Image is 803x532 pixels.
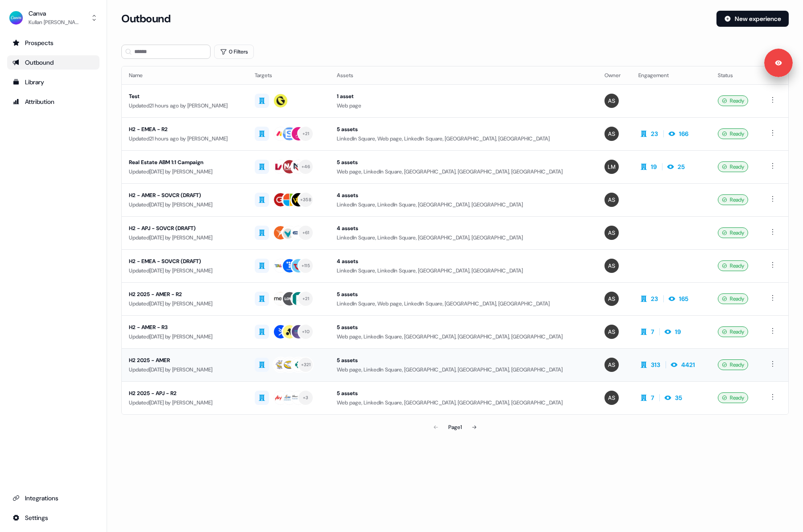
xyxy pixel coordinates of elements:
th: Engagement [631,66,711,84]
div: 1 asset [337,92,591,101]
div: Updated [DATE] by [PERSON_NAME] [129,233,240,242]
img: Anna [604,94,619,108]
div: 4 assets [337,224,591,233]
div: Ready [718,161,748,172]
th: Assets [330,66,598,84]
a: Go to templates [7,75,99,89]
div: Updated [DATE] by [PERSON_NAME] [129,266,240,275]
div: Page 1 [448,423,462,432]
img: Anna [604,292,619,306]
div: Ready [718,326,748,337]
div: H2 - EMEA - SOVCR (DRAFT) [129,257,240,266]
div: Kullan [PERSON_NAME] [29,18,82,27]
div: Web page, LinkedIn Square, [GEOGRAPHIC_DATA], [GEOGRAPHIC_DATA], [GEOGRAPHIC_DATA] [337,365,591,374]
div: Ready [718,359,748,370]
div: 4 assets [337,257,591,266]
th: Status [711,66,761,84]
div: Canva [29,9,82,18]
div: 23 [651,129,658,138]
a: Go to prospects [7,36,99,50]
th: Owner [597,66,631,84]
div: H2 - EMEA - R2 [129,125,240,134]
div: 19 [651,162,657,171]
button: New experience [716,11,789,27]
div: 5 assets [337,158,591,167]
div: Ready [718,194,748,205]
img: Anna [604,127,619,141]
th: Name [122,66,248,84]
div: H2 2025 - AMER - R2 [129,290,240,299]
div: LinkedIn Square, LinkedIn Square, [GEOGRAPHIC_DATA], [GEOGRAPHIC_DATA] [337,266,591,275]
div: 5 assets [337,125,591,134]
div: Ready [718,293,748,304]
div: 313 [651,360,660,369]
a: Go to attribution [7,95,99,109]
div: Ready [718,128,748,139]
div: H2 - AMER - R3 [129,323,240,332]
div: Ready [718,95,748,106]
div: Real Estate ABM 1:1 Campaign [129,158,240,167]
div: + 321 [301,361,310,369]
div: 166 [679,129,688,138]
div: H2 2025 - APJ - R2 [129,389,240,398]
div: 4 assets [337,191,591,200]
button: 0 Filters [214,45,254,59]
div: + 10 [302,328,310,336]
div: Updated 21 hours ago by [PERSON_NAME] [129,134,240,143]
div: LinkedIn Square, Web page, LinkedIn Square, [GEOGRAPHIC_DATA], [GEOGRAPHIC_DATA] [337,299,591,308]
a: Go to integrations [7,491,99,505]
div: + 115 [302,262,310,270]
div: Ready [718,392,748,403]
div: Integrations [12,494,94,503]
div: + 61 [302,229,310,237]
img: Anna [604,325,619,339]
div: Updated [DATE] by [PERSON_NAME] [129,167,240,176]
div: 25 [678,162,685,171]
div: + 21 [302,130,309,138]
div: 5 assets [337,323,591,332]
div: LinkedIn Square, LinkedIn Square, [GEOGRAPHIC_DATA], [GEOGRAPHIC_DATA] [337,233,591,242]
div: + 21 [302,295,309,303]
div: 35 [675,393,682,402]
img: Anna [604,391,619,405]
div: 5 assets [337,389,591,398]
div: Updated [DATE] by [PERSON_NAME] [129,332,240,341]
div: Test [129,92,240,101]
div: + 46 [302,163,310,171]
img: Anna [604,358,619,372]
div: H2 - AMER - SOVCR (DRAFT) [129,191,240,200]
div: Updated [DATE] by [PERSON_NAME] [129,299,240,308]
div: Settings [12,513,94,522]
div: LinkedIn Square, LinkedIn Square, [GEOGRAPHIC_DATA], [GEOGRAPHIC_DATA] [337,200,591,209]
div: H2 - APJ - SOVCR (DRAFT) [129,224,240,233]
div: 5 assets [337,356,591,365]
h3: Outbound [121,12,170,25]
div: 7 [651,327,654,336]
div: 23 [651,294,658,303]
div: 7 [651,393,654,402]
div: Ready [718,260,748,271]
div: Updated 21 hours ago by [PERSON_NAME] [129,101,240,110]
div: 19 [675,327,681,336]
div: Web page [337,101,591,110]
div: LinkedIn Square, Web page, LinkedIn Square, [GEOGRAPHIC_DATA], [GEOGRAPHIC_DATA] [337,134,591,143]
div: Web page, LinkedIn Square, [GEOGRAPHIC_DATA], [GEOGRAPHIC_DATA], [GEOGRAPHIC_DATA] [337,167,591,176]
div: + 3 [303,394,309,402]
div: 165 [679,294,688,303]
img: Anna [604,226,619,240]
div: H2 2025 - AMER [129,356,240,365]
div: Updated [DATE] by [PERSON_NAME] [129,200,240,209]
div: Prospects [12,38,94,47]
div: 5 assets [337,290,591,299]
div: Web page, LinkedIn Square, [GEOGRAPHIC_DATA], [GEOGRAPHIC_DATA], [GEOGRAPHIC_DATA] [337,332,591,341]
div: 4421 [681,360,695,369]
button: CanvaKullan [PERSON_NAME] [7,7,99,29]
img: Lauren [604,160,619,174]
div: Attribution [12,97,94,106]
div: Library [12,78,94,87]
div: + 358 [300,196,311,204]
th: Targets [248,66,329,84]
button: Go to integrations [7,511,99,525]
div: Outbound [12,58,94,67]
div: Updated [DATE] by [PERSON_NAME] [129,365,240,374]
